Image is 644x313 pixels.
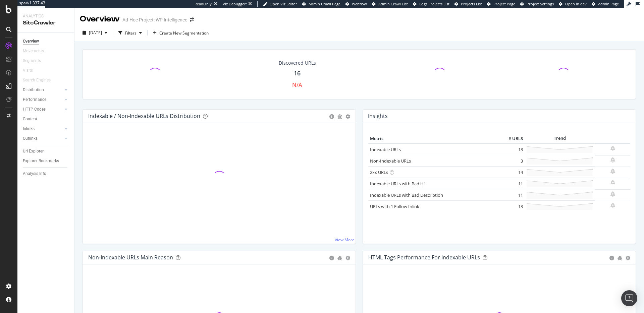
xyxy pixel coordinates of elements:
[122,16,187,23] div: Ad-Hoc Project: WP Intelligence
[23,38,69,45] a: Overview
[368,134,498,144] th: Metric
[498,155,525,167] td: 3
[195,1,213,7] div: ReadOnly:
[23,125,35,132] div: Inlinks
[23,106,46,113] div: HTTP Codes
[610,169,615,174] div: bell-plus
[370,169,388,175] a: 2xx URLs
[159,30,209,36] span: Create New Segmentation
[23,148,44,155] div: Url Explorer
[23,148,69,155] a: Url Explorer
[345,114,350,119] div: gear
[610,203,615,208] div: bell-plus
[23,96,63,103] a: Performance
[370,203,419,209] a: URLs with 1 Follow Inlink
[23,125,63,132] a: Inlinks
[116,27,145,38] button: Filters
[454,1,482,7] a: Projects List
[292,81,302,89] div: N/A
[23,96,46,103] div: Performance
[345,256,350,260] div: gear
[263,1,297,7] a: Open Viz Editor
[23,48,44,55] div: Movements
[609,256,614,260] div: circle-info
[370,158,411,164] a: Non-Indexable URLs
[368,112,388,121] h4: Insights
[150,27,211,38] button: Create New Segmentation
[527,1,554,6] span: Project Settings
[370,192,443,198] a: Indexable URLs with Bad Description
[352,1,367,6] span: Webflow
[88,254,173,261] div: Non-Indexable URLs Main Reason
[413,1,449,7] a: Logs Projects List
[23,13,69,19] div: Analytics
[329,256,334,260] div: circle-info
[89,30,102,36] span: 2025 Sep. 25th
[610,146,615,151] div: bell-plus
[23,67,33,74] div: Visits
[23,106,63,113] a: HTTP Codes
[618,256,622,260] div: bug
[498,178,525,189] td: 11
[302,1,340,7] a: Admin Crawl Page
[88,113,200,119] div: Indexable / Non-Indexable URLs Distribution
[23,77,51,84] div: Search Engines
[370,146,401,152] a: Indexable URLs
[23,67,40,74] a: Visits
[610,157,615,163] div: bell-plus
[626,256,630,260] div: gear
[309,1,340,6] span: Admin Crawl Page
[23,158,59,165] div: Explorer Bookmarks
[610,191,615,197] div: bell-plus
[23,86,44,93] div: Distribution
[23,170,69,177] a: Analysis Info
[23,135,63,142] a: Outlinks
[335,237,355,243] a: View More
[23,57,48,64] a: Segments
[23,116,69,123] a: Content
[498,201,525,212] td: 13
[498,143,525,155] td: 13
[23,77,57,84] a: Search Engines
[23,170,46,177] div: Analysis Info
[329,114,334,119] div: circle-info
[80,13,120,25] div: Overview
[525,134,595,144] th: Trend
[80,27,110,38] button: [DATE]
[223,1,247,7] div: Viz Debugger:
[498,167,525,178] td: 14
[520,1,554,7] a: Project Settings
[368,254,480,261] div: HTML Tags Performance for Indexable URLs
[279,60,316,66] div: Discovered URLs
[592,1,619,7] a: Admin Page
[370,181,426,187] a: Indexable URLs with Bad H1
[487,1,515,7] a: Project Page
[190,17,194,22] div: arrow-right-arrow-left
[345,1,367,7] a: Webflow
[565,1,587,6] span: Open in dev
[337,256,342,260] div: bug
[493,1,515,6] span: Project Page
[23,57,41,64] div: Segments
[498,189,525,201] td: 11
[559,1,587,7] a: Open in dev
[378,1,408,6] span: Admin Crawl List
[419,1,449,6] span: Logs Projects List
[23,38,39,45] div: Overview
[372,1,408,7] a: Admin Crawl List
[270,1,297,6] span: Open Viz Editor
[23,158,69,165] a: Explorer Bookmarks
[621,290,637,306] div: Open Intercom Messenger
[461,1,482,6] span: Projects List
[610,180,615,185] div: bell-plus
[23,48,51,55] a: Movements
[125,30,137,36] div: Filters
[23,86,63,93] a: Distribution
[294,69,301,78] div: 16
[598,1,619,6] span: Admin Page
[498,134,525,144] th: # URLS
[23,116,37,123] div: Content
[23,135,38,142] div: Outlinks
[23,19,69,27] div: SiteCrawler
[337,114,342,119] div: bug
